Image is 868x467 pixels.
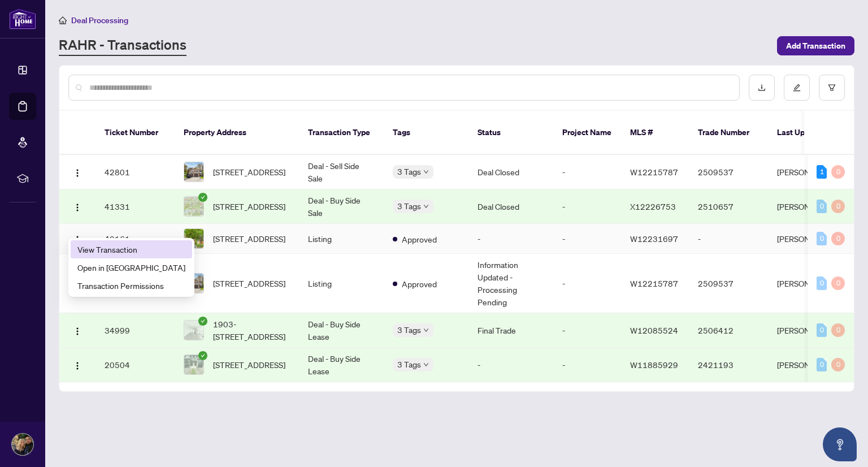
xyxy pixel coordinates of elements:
[73,203,82,212] img: Logo
[184,197,203,216] img: thumbnail-img
[768,189,853,224] td: [PERSON_NAME]
[689,313,768,348] td: 2506412
[68,163,86,181] button: Logo
[9,8,36,29] img: logo
[468,111,553,155] th: Status
[793,84,801,92] span: edit
[553,155,621,189] td: -
[768,313,853,348] td: [PERSON_NAME]
[198,317,207,326] span: check-circle
[630,233,678,244] span: W12231697
[68,356,86,374] button: Logo
[184,321,203,340] img: thumbnail-img
[768,155,853,189] td: [PERSON_NAME]
[468,313,553,348] td: Final Trade
[768,348,853,382] td: [PERSON_NAME]
[831,276,845,290] div: 0
[299,111,384,155] th: Transaction Type
[553,348,621,382] td: -
[828,84,836,92] span: filter
[299,254,384,313] td: Listing
[384,111,468,155] th: Tags
[423,362,429,367] span: down
[198,193,207,202] span: check-circle
[823,427,857,461] button: Open asap
[423,204,429,209] span: down
[768,224,853,254] td: [PERSON_NAME]
[213,232,285,245] span: [STREET_ADDRESS]
[68,321,86,339] button: Logo
[402,278,437,290] span: Approved
[468,224,553,254] td: -
[96,224,175,254] td: 40161
[553,224,621,254] td: -
[213,358,285,371] span: [STREET_ADDRESS]
[689,254,768,313] td: 2509537
[213,200,285,213] span: [STREET_ADDRESS]
[184,162,203,181] img: thumbnail-img
[689,111,768,155] th: Trade Number
[96,313,175,348] td: 34999
[397,323,421,336] span: 3 Tags
[77,279,185,292] span: Transaction Permissions
[817,165,827,179] div: 1
[468,189,553,224] td: Deal Closed
[299,313,384,348] td: Deal - Buy Side Lease
[630,167,678,177] span: W12215787
[175,111,299,155] th: Property Address
[749,75,775,101] button: download
[553,111,621,155] th: Project Name
[73,235,82,244] img: Logo
[12,434,33,455] img: Profile Icon
[73,361,82,370] img: Logo
[817,358,827,371] div: 0
[621,111,689,155] th: MLS #
[71,15,128,25] span: Deal Processing
[817,232,827,245] div: 0
[630,278,678,288] span: W12215787
[402,233,437,245] span: Approved
[299,348,384,382] td: Deal - Buy Side Lease
[777,36,854,55] button: Add Transaction
[96,111,175,155] th: Ticket Number
[817,323,827,337] div: 0
[96,155,175,189] td: 42801
[299,189,384,224] td: Deal - Buy Side Sale
[768,111,853,155] th: Last Updated By
[73,168,82,178] img: Logo
[213,166,285,178] span: [STREET_ADDRESS]
[831,358,845,371] div: 0
[96,348,175,382] td: 20504
[299,224,384,254] td: Listing
[423,169,429,175] span: down
[68,197,86,215] button: Logo
[184,355,203,374] img: thumbnail-img
[630,201,676,211] span: X12226753
[96,189,175,224] td: 41331
[468,254,553,313] td: Information Updated - Processing Pending
[786,37,845,55] span: Add Transaction
[73,327,82,336] img: Logo
[553,313,621,348] td: -
[59,16,67,24] span: home
[553,254,621,313] td: -
[784,75,810,101] button: edit
[213,277,285,289] span: [STREET_ADDRESS]
[831,165,845,179] div: 0
[468,155,553,189] td: Deal Closed
[819,75,845,101] button: filter
[689,155,768,189] td: 2509537
[299,155,384,189] td: Deal - Sell Side Sale
[397,200,421,213] span: 3 Tags
[689,189,768,224] td: 2510657
[817,276,827,290] div: 0
[553,189,621,224] td: -
[198,351,207,360] span: check-circle
[213,318,290,343] span: 1903-[STREET_ADDRESS]
[758,84,766,92] span: download
[630,360,678,370] span: W11885929
[689,348,768,382] td: 2421193
[768,254,853,313] td: [PERSON_NAME]
[59,36,186,56] a: RAHR - Transactions
[689,224,768,254] td: -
